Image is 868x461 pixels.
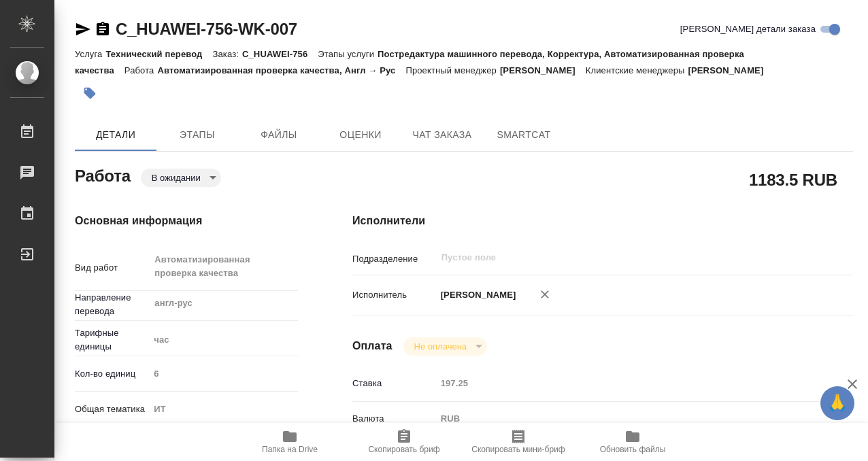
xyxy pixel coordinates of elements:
[586,65,688,75] p: Клиентские менеджеры
[75,291,149,318] p: Направление перевода
[436,288,516,302] p: [PERSON_NAME]
[352,338,393,354] h4: Оплата
[471,445,565,454] span: Скопировать мини-бриф
[75,78,105,108] button: Добавить тэг
[826,389,849,417] span: 🙏
[262,445,318,454] span: Папка на Drive
[75,21,91,37] button: Скопировать ссылку для ЯМессенджера
[410,341,471,352] button: Не оплачена
[75,403,149,416] p: Общая тематика
[95,21,111,37] button: Скопировать ссылку
[75,163,131,187] h2: Работа
[352,412,436,426] p: Валюта
[500,65,586,75] p: [PERSON_NAME]
[165,126,230,143] span: Этапы
[436,373,812,393] input: Пустое поле
[347,423,461,461] button: Скопировать бриф
[246,126,312,143] span: Файлы
[440,250,780,266] input: Пустое поле
[75,213,298,229] h4: Основная информация
[461,423,575,461] button: Скопировать мини-бриф
[75,49,105,59] p: Услуга
[352,377,436,390] p: Ставка
[575,423,690,461] button: Обновить файлы
[600,445,666,454] span: Обновить файлы
[149,328,298,352] div: час
[749,168,837,191] h2: 1183.5 RUB
[491,126,556,143] span: SmartCat
[405,65,499,75] p: Проектный менеджер
[530,279,560,309] button: Удалить исполнителя
[352,252,436,266] p: Подразделение
[318,49,378,59] p: Этапы услуги
[242,49,318,59] p: C_HUAWEI-756
[75,261,149,275] p: Вид работ
[688,65,774,75] p: [PERSON_NAME]
[403,337,487,356] div: В ожидании
[233,423,347,461] button: Папка на Drive
[148,172,205,184] button: В ожидании
[157,65,405,75] p: Автоматизированная проверка качества, Англ → Рус
[820,386,854,420] button: 🙏
[75,326,149,354] p: Тарифные единицы
[116,20,297,38] a: C_HUAWEI-756-WK-007
[352,213,853,229] h4: Исполнители
[436,407,812,430] div: RUB
[328,126,393,143] span: Оценки
[680,22,816,36] span: [PERSON_NAME] детали заказа
[368,445,439,454] span: Скопировать бриф
[141,169,221,187] div: В ожидании
[124,65,158,75] p: Работа
[213,49,242,59] p: Заказ:
[352,288,436,302] p: Исполнитель
[75,49,744,75] p: Постредактура машинного перевода, Корректура, Автоматизированная проверка качества
[83,126,148,143] span: Детали
[149,398,298,421] div: ИТ
[149,364,298,383] input: Пустое поле
[105,49,212,59] p: Технический перевод
[75,367,149,381] p: Кол-во единиц
[410,126,475,143] span: Чат заказа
